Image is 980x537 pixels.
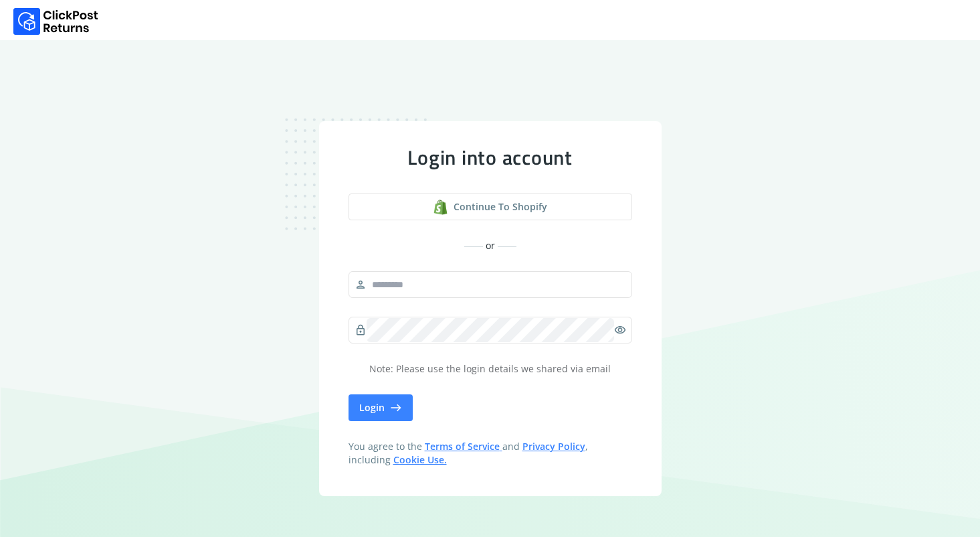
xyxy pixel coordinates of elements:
[355,275,367,294] span: person
[349,362,632,376] p: Note: Please use the login details we shared via email
[522,440,585,453] a: Privacy Policy
[393,453,447,466] a: Cookie Use.
[425,440,502,453] a: Terms of Service
[355,321,367,339] span: lock
[13,8,98,35] img: Logo
[349,145,632,169] div: Login into account
[433,200,448,215] img: shopify logo
[349,394,413,421] button: Login east
[349,239,632,252] div: or
[349,194,632,220] button: Continue to shopify
[390,398,402,417] span: east
[349,194,632,220] a: shopify logoContinue to shopify
[349,440,632,467] span: You agree to the and , including
[614,321,626,339] span: visibility
[454,200,547,214] span: Continue to shopify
